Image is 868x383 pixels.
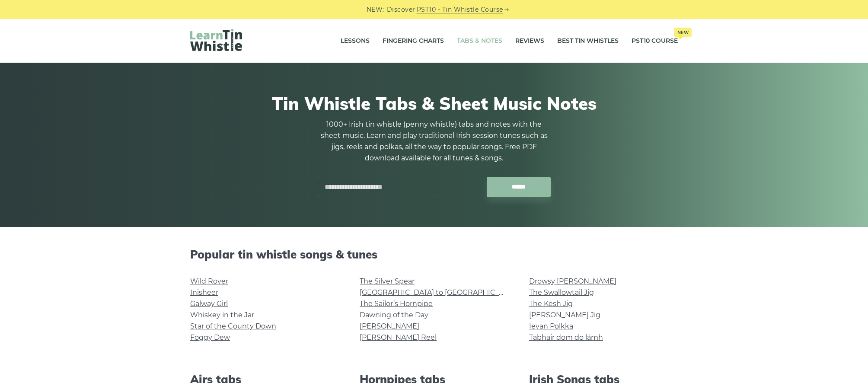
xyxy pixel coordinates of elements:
[190,277,228,285] a: Wild Rover
[190,300,228,308] a: Galway Girl
[529,311,600,319] a: [PERSON_NAME] Jig
[360,311,428,319] a: Dawning of the Day
[515,30,544,52] a: Reviews
[190,333,230,342] a: Foggy Dew
[190,29,242,51] img: LearnTinWhistle.com
[341,30,370,52] a: Lessons
[557,30,619,52] a: Best Tin Whistles
[529,288,594,297] a: The Swallowtail Jig
[529,322,573,330] a: Ievan Polkka
[529,333,603,342] a: Tabhair dom do lámh
[529,277,616,285] a: Drowsy [PERSON_NAME]
[317,119,551,164] p: 1000+ Irish tin whistle (penny whistle) tabs and notes with the sheet music. Learn and play tradi...
[190,93,678,114] h1: Tin Whistle Tabs & Sheet Music Notes
[190,311,254,319] a: Whiskey in the Jar
[360,333,437,342] a: [PERSON_NAME] Reel
[383,30,444,52] a: Fingering Charts
[190,322,276,330] a: Star of the County Down
[190,288,218,297] a: Inisheer
[360,277,415,285] a: The Silver Spear
[674,28,692,37] span: New
[360,288,519,297] a: [GEOGRAPHIC_DATA] to [GEOGRAPHIC_DATA]
[360,300,433,308] a: The Sailor’s Hornpipe
[190,248,678,261] h2: Popular tin whistle songs & tunes
[457,30,502,52] a: Tabs & Notes
[529,300,573,308] a: The Kesh Jig
[632,30,678,52] a: PST10 CourseNew
[360,322,419,330] a: [PERSON_NAME]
